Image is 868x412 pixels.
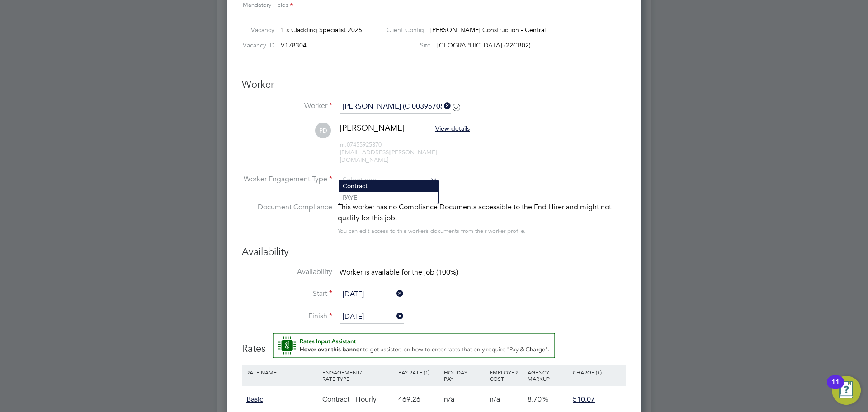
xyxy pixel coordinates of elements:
label: Finish [242,312,332,321]
span: [EMAIL_ADDRESS][PERSON_NAME][DOMAIN_NAME] [340,148,437,164]
h3: Worker [242,78,626,91]
div: Pay Rate (£) [396,365,442,380]
div: Rate Name [244,365,320,380]
div: This worker has no Compliance Documents accessible to the End Hirer and might not qualify for thi... [338,202,626,223]
span: [PERSON_NAME] [340,123,405,133]
li: Contract [339,180,438,192]
span: 510.07 [573,395,595,404]
span: V178304 [281,41,307,49]
input: Select one [340,288,404,301]
span: View details [435,124,470,133]
span: m: [340,141,347,148]
label: Site [379,41,431,49]
label: Start [242,289,332,298]
span: PD [315,123,331,138]
div: Charge (£) [571,365,624,380]
span: n/a [444,395,454,404]
h3: Rates [242,333,626,355]
button: Rate Assistant [273,333,555,358]
li: PAYE [339,192,438,204]
div: Engagement/ Rate Type [320,365,396,386]
input: Select one [340,310,404,324]
span: 07455925370 [340,141,382,148]
span: [GEOGRAPHIC_DATA] (22CB02) [437,41,531,49]
label: Document Compliance [242,202,332,235]
span: [PERSON_NAME] Construction - Central [430,26,546,34]
label: Client Config [379,26,424,34]
span: Basic [246,395,263,404]
div: You can edit access to this worker’s documents from their worker profile. [338,226,526,237]
div: Employer Cost [487,365,525,386]
div: Agency Markup [525,365,571,386]
label: Worker [242,101,332,111]
label: Vacancy [238,26,274,34]
span: 1 x Cladding Specialist 2025 [281,26,362,34]
div: Mandatory Fields [242,0,626,10]
div: 11 [831,382,840,394]
h3: Availability [242,246,626,259]
span: Worker is available for the job (100%) [340,268,458,277]
button: Open Resource Center, 11 new notifications [832,376,861,405]
input: Select one [340,174,438,187]
label: Availability [242,267,332,277]
span: n/a [490,395,500,404]
label: Worker Engagement Type [242,175,332,184]
div: Holiday Pay [442,365,487,386]
label: Vacancy ID [238,41,274,49]
input: Search for... [340,100,451,114]
span: 8.70 [528,395,542,404]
